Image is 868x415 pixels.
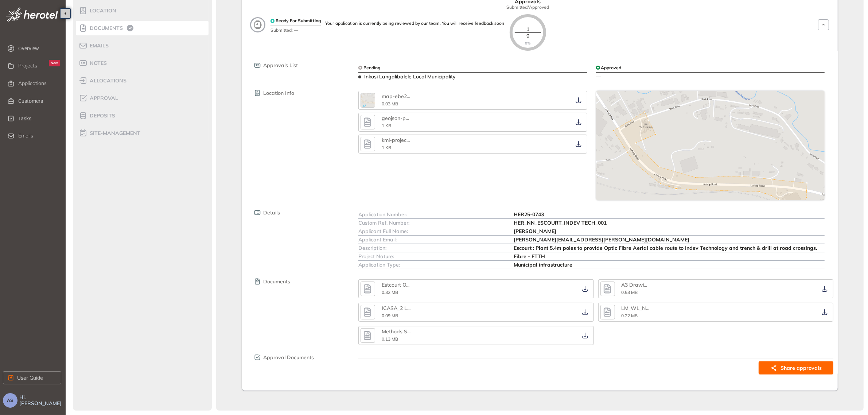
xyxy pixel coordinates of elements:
span: Approval [87,95,118,101]
button: AS [3,393,17,408]
span: ... [646,305,650,311]
span: A3 Drawi [622,282,644,288]
button: Share approvals [759,361,833,375]
span: Application Type: [358,261,400,268]
div: Estcourt Overview.pdf [382,282,411,288]
span: 0.13 MB [382,336,398,342]
div: Your application is currently being reviewed by our team. You will receive feedback soon [325,21,504,26]
span: Tasks [18,111,60,126]
span: allocations [87,78,126,84]
img: map-snapshot [596,91,825,232]
span: Pending [363,65,380,70]
span: ... [406,137,410,143]
span: Notes [87,60,107,66]
span: 0% [525,41,530,46]
div: geojson-project-b8e942dd-0525-4fc4-b649-9d3009359ab8.geojson [382,115,411,121]
span: Methods S [382,328,407,335]
span: Details [263,210,280,216]
span: User Guide [17,374,43,382]
div: LM_WL_Notification_Letter to Estcourt LM.pdf [622,305,651,311]
span: Documents [263,279,290,285]
span: Projects [18,63,37,69]
span: [PERSON_NAME][EMAIL_ADDRESS][PERSON_NAME][DOMAIN_NAME] [514,236,690,243]
span: Emails [87,43,109,49]
span: Documents [87,25,123,31]
span: Custom Ref. Number: [358,220,409,226]
span: ... [406,282,409,288]
span: 0.22 MB [622,313,638,318]
span: 1 KB [382,123,391,128]
span: Estcourt O [382,282,406,288]
span: Location [87,8,116,14]
span: — [596,73,601,80]
span: ... [407,305,410,311]
span: Emails [18,133,33,139]
span: Approval Documents [263,354,314,361]
span: Share approvals [781,364,822,372]
span: 0.09 MB [382,313,398,318]
span: Approvals List [263,62,298,69]
span: Customers [18,94,60,108]
span: Hi, [PERSON_NAME] [19,394,63,407]
span: 1 KB [382,145,391,150]
span: [PERSON_NAME] [514,228,557,234]
span: Fibre - FTTH [514,253,545,260]
span: Approved [601,65,622,70]
span: Applicant Full Name: [358,228,408,234]
span: AS [7,398,13,403]
span: Escourt : Plant 5.4m poles to provide Optic Fibre Aerial cable route to Indev Technology and tren... [514,245,817,251]
span: geojson-p [382,115,406,121]
span: 0.32 MB [382,290,398,295]
span: 0.03 MB [382,101,398,106]
span: Application Number: [358,211,407,218]
span: HER_NN_ESCOURT_INDEV TECH_001 [514,220,607,226]
span: Location Info [263,90,294,96]
div: New [49,60,60,66]
div: Methods Statement for Project - Estcourt.pdf [382,329,411,335]
div: ICASA_2 Letters 5.pdf [382,305,411,311]
span: map-ebe2 [382,93,407,100]
span: Applicant Email: [358,236,397,243]
span: ... [406,115,409,121]
span: Deposits [87,113,115,119]
span: ICASA_2 L [382,305,407,311]
span: site-management [87,130,140,136]
span: Project Nature: [358,253,394,260]
img: logo [6,7,58,22]
span: ... [644,282,647,288]
span: kml-projec [382,137,406,143]
div: kml-project-b3a25869-f26e-45f2-900b-45f062d1f8a5.kml [382,137,411,143]
span: Submitted/Approved [506,5,549,10]
span: Overview [18,41,60,56]
span: LM_WL_N [622,305,646,311]
span: ... [407,328,410,335]
span: Applications [18,80,47,86]
div: map-ebe227fc.png [382,93,411,100]
span: ... [407,93,410,100]
span: HER25-0743 [514,211,544,218]
span: Submitted: — [270,26,321,33]
div: A3 Drawing.pdf [622,282,651,288]
span: 0.53 MB [622,290,638,295]
span: Ready For Submitting [276,18,321,23]
button: User Guide [3,371,61,384]
span: Description: [358,245,386,251]
span: Municipal infrastructure [514,261,573,268]
span: Inkosi Langalibalele Local Municipality [364,73,456,80]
